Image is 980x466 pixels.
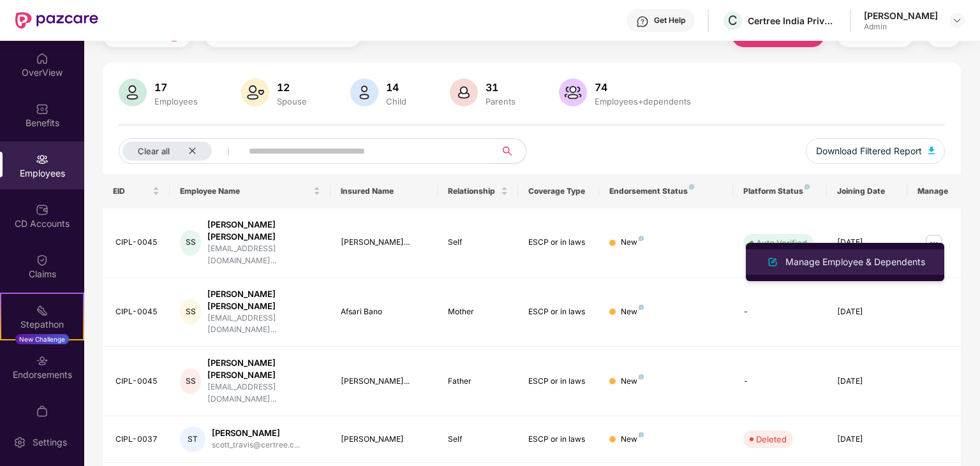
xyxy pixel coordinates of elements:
img: svg+xml;base64,PHN2ZyBpZD0iQ2xhaW0iIHhtbG5zPSJodHRwOi8vd3d3LnczLm9yZy8yMDAwL3N2ZyIgd2lkdGg9IjIwIi... [36,254,48,266]
img: svg+xml;base64,PHN2ZyBpZD0iQmVuZWZpdHMiIHhtbG5zPSJodHRwOi8vd3d3LnczLm9yZy8yMDAwL3N2ZyIgd2lkdGg9Ij... [36,103,48,115]
div: CIPL-0045 [115,375,160,388]
div: SS [180,230,201,256]
div: ESCP or in laws [528,375,588,388]
div: 31 [483,81,518,94]
div: Self [448,433,508,446]
div: Employees [152,96,200,106]
img: svg+xml;base64,PHN2ZyBpZD0iU2V0dGluZy0yMHgyMCIgeG1sbnM9Imh0dHA6Ly93d3cudzMub3JnLzIwMDAvc3ZnIiB3aW... [13,436,26,449]
div: 74 [592,81,694,94]
div: Father [448,375,508,388]
div: New [621,375,644,388]
div: CIPL-0037 [115,433,160,446]
img: svg+xml;base64,PHN2ZyB4bWxucz0iaHR0cDovL3d3dy53My5vcmcvMjAwMC9zdmciIHhtbG5zOnhsaW5rPSJodHRwOi8vd3... [450,78,478,106]
img: svg+xml;base64,PHN2ZyB4bWxucz0iaHR0cDovL3d3dy53My5vcmcvMjAwMC9zdmciIHhtbG5zOnhsaW5rPSJodHRwOi8vd3... [350,78,378,106]
img: svg+xml;base64,PHN2ZyBpZD0iRW5kb3JzZW1lbnRzIiB4bWxucz0iaHR0cDovL3d3dy53My5vcmcvMjAwMC9zdmciIHdpZH... [36,354,48,367]
img: svg+xml;base64,PHN2ZyB4bWxucz0iaHR0cDovL3d3dy53My5vcmcvMjAwMC9zdmciIHhtbG5zOnhsaW5rPSJodHRwOi8vd3... [765,254,780,270]
div: ST [180,426,205,452]
img: svg+xml;base64,PHN2ZyBpZD0iRHJvcGRvd24tMzJ4MzIiIHhtbG5zPSJodHRwOi8vd3d3LnczLm9yZy8yMDAwL3N2ZyIgd2... [952,15,962,25]
img: svg+xml;base64,PHN2ZyBpZD0iQ0RfQWNjb3VudHMiIGRhdGEtbmFtZT0iQ0QgQWNjb3VudHMiIHhtbG5zPSJodHRwOi8vd3... [36,203,48,216]
th: Manage [907,174,961,208]
div: Child [383,96,409,106]
div: 17 [152,81,200,94]
span: search [494,146,519,156]
img: svg+xml;base64,PHN2ZyB4bWxucz0iaHR0cDovL3d3dy53My5vcmcvMjAwMC9zdmciIHdpZHRoPSI4IiBoZWlnaHQ9IjgiIH... [639,432,644,437]
img: New Pazcare Logo [15,12,98,29]
div: 14 [383,81,409,94]
div: SS [180,368,201,394]
div: Certree India Private Limited [748,15,837,27]
th: Joining Date [827,174,907,208]
span: close [188,147,197,155]
td: - [733,347,827,416]
img: svg+xml;base64,PHN2ZyB4bWxucz0iaHR0cDovL3d3dy53My5vcmcvMjAwMC9zdmciIHhtbG5zOnhsaW5rPSJodHRwOi8vd3... [241,78,269,106]
div: Admin [864,22,938,32]
div: [PERSON_NAME]... [341,237,427,249]
button: search [494,138,526,164]
button: Clear allclose [119,138,246,164]
div: [PERSON_NAME] [PERSON_NAME] [207,357,320,381]
img: svg+xml;base64,PHN2ZyB4bWxucz0iaHR0cDovL3d3dy53My5vcmcvMjAwMC9zdmciIHhtbG5zOnhsaW5rPSJodHRwOi8vd3... [119,78,147,106]
img: svg+xml;base64,PHN2ZyB4bWxucz0iaHR0cDovL3d3dy53My5vcmcvMjAwMC9zdmciIHdpZHRoPSI4IiBoZWlnaHQ9IjgiIH... [689,184,694,189]
th: Employee Name [170,174,330,208]
div: New [621,237,644,249]
div: Mother [448,306,508,318]
td: - [733,278,827,347]
div: Self [448,237,508,249]
span: EID [113,186,150,196]
img: svg+xml;base64,PHN2ZyB4bWxucz0iaHR0cDovL3d3dy53My5vcmcvMjAwMC9zdmciIHhtbG5zOnhsaW5rPSJodHRwOi8vd3... [559,78,587,106]
span: Employee Name [180,186,311,196]
div: Manage Employee & Dependents [783,255,928,269]
img: svg+xml;base64,PHN2ZyB4bWxucz0iaHR0cDovL3d3dy53My5vcmcvMjAwMC9zdmciIHdpZHRoPSI4IiBoZWlnaHQ9IjgiIH... [805,184,810,189]
th: Relationship [438,174,518,208]
div: CIPL-0045 [115,237,160,249]
img: manageButton [924,233,944,253]
img: svg+xml;base64,PHN2ZyBpZD0iTXlfT3JkZXJzIiBkYXRhLW5hbWU9Ik15IE9yZGVycyIgeG1sbnM9Imh0dHA6Ly93d3cudz... [36,405,48,418]
div: ESCP or in laws [528,433,588,446]
div: [DATE] [837,237,897,249]
div: ESCP or in laws [528,306,588,318]
div: [PERSON_NAME] [212,427,300,439]
div: [PERSON_NAME]... [341,375,427,388]
th: EID [103,174,170,208]
span: C [728,13,738,28]
div: 12 [274,81,309,94]
div: Stepathon [1,318,83,331]
div: [PERSON_NAME] [PERSON_NAME] [207,219,320,243]
img: svg+xml;base64,PHN2ZyB4bWxucz0iaHR0cDovL3d3dy53My5vcmcvMjAwMC9zdmciIHdpZHRoPSI4IiBoZWlnaHQ9IjgiIH... [639,236,644,241]
img: svg+xml;base64,PHN2ZyB4bWxucz0iaHR0cDovL3d3dy53My5vcmcvMjAwMC9zdmciIHdpZHRoPSI4IiBoZWlnaHQ9IjgiIH... [639,305,644,310]
div: Parents [483,96,518,106]
div: scott_travis@certree.c... [212,439,300,451]
div: Deleted [756,433,787,446]
div: [PERSON_NAME] [341,433,427,446]
div: [DATE] [837,375,897,388]
div: [EMAIL_ADDRESS][DOMAIN_NAME]... [207,312,320,337]
img: svg+xml;base64,PHN2ZyBpZD0iRW1wbG95ZWVzIiB4bWxucz0iaHR0cDovL3d3dy53My5vcmcvMjAwMC9zdmciIHdpZHRoPS... [36,153,48,166]
div: Afsari Bano [341,306,427,318]
div: Settings [29,436,71,449]
img: svg+xml;base64,PHN2ZyB4bWxucz0iaHR0cDovL3d3dy53My5vcmcvMjAwMC9zdmciIHdpZHRoPSIyMSIgaGVpZ2h0PSIyMC... [36,304,48,317]
div: Auto Verified [756,237,807,249]
th: Coverage Type [518,174,598,208]
span: Clear all [138,146,170,156]
img: svg+xml;base64,PHN2ZyBpZD0iSG9tZSIgeG1sbnM9Imh0dHA6Ly93d3cudzMub3JnLzIwMDAvc3ZnIiB3aWR0aD0iMjAiIG... [36,52,48,65]
div: [EMAIL_ADDRESS][DOMAIN_NAME]... [207,381,320,405]
div: Platform Status [743,186,817,196]
div: [DATE] [837,433,897,446]
img: svg+xml;base64,PHN2ZyBpZD0iSGVscC0zMngzMiIgeG1sbnM9Imh0dHA6Ly93d3cudzMub3JnLzIwMDAvc3ZnIiB3aWR0aD... [636,15,649,28]
div: [DATE] [837,306,897,318]
div: New [621,433,644,446]
div: Spouse [274,96,309,106]
th: Insured Name [330,174,438,208]
div: [EMAIL_ADDRESS][DOMAIN_NAME]... [207,243,320,267]
div: [PERSON_NAME] [864,10,938,22]
span: Download Filtered Report [816,144,922,158]
div: New Challenge [15,334,69,344]
div: Get Help [654,15,685,25]
div: ESCP or in laws [528,237,588,249]
div: New [621,306,644,318]
div: Endorsement Status [609,186,723,196]
img: svg+xml;base64,PHN2ZyB4bWxucz0iaHR0cDovL3d3dy53My5vcmcvMjAwMC9zdmciIHhtbG5zOnhsaW5rPSJodHRwOi8vd3... [928,147,935,154]
img: svg+xml;base64,PHN2ZyB4bWxucz0iaHR0cDovL3d3dy53My5vcmcvMjAwMC9zdmciIHdpZHRoPSI4IiBoZWlnaHQ9IjgiIH... [639,374,644,379]
div: CIPL-0045 [115,306,160,318]
button: Download Filtered Report [806,138,945,164]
